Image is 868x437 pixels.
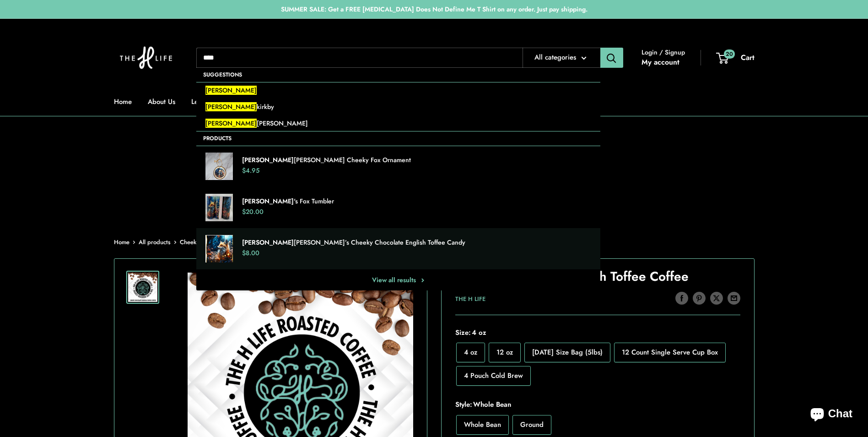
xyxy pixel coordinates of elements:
[456,415,509,435] label: Whole Bean
[148,95,175,108] a: About Us
[196,146,600,187] a: Ryan Tyler Kirkby Cheeky Fox Ornament [PERSON_NAME][PERSON_NAME] Cheeky Fox Ornament $4.95
[622,347,718,357] span: 12 Count Single Serve Cup Box
[675,291,688,305] a: Share on Facebook
[723,49,734,58] span: 20
[802,400,861,430] inbox-online-store-chat: Shopify online store chat
[642,46,685,58] span: Login / Signup
[242,248,259,257] span: $8.00
[196,68,600,82] p: Suggestions
[196,131,600,145] p: Products
[196,187,600,228] a: Ryan's Fox Tumbler [PERSON_NAME]'s Fox Tumbler $20.00
[196,228,600,269] a: Ryan Kirkby’s Cheeky Chocolate English Toffee Candy [PERSON_NAME][PERSON_NAME]’s Cheeky Chocolate...
[242,238,294,247] strong: [PERSON_NAME]
[205,235,233,262] img: Ryan Kirkby’s Cheeky Chocolate English Toffee Candy
[139,238,171,246] a: All products
[191,95,249,108] a: Leave A Legacy
[242,156,591,165] p: [PERSON_NAME] Cheeky Fox Ornament
[472,399,511,410] span: Whole Bean
[614,343,726,362] label: 12 Count Single Serve Cup Box
[242,166,259,175] span: $4.95
[642,55,679,69] a: My account
[717,51,755,65] a: 20 Cart
[196,115,600,131] a: [PERSON_NAME][PERSON_NAME]
[205,153,233,180] img: Ryan Tyler Kirkby Cheeky Fox Ornament
[128,273,157,302] img: Cheeky Chocolate English Toffee Coffee
[257,119,308,128] span: [PERSON_NAME]
[196,98,600,115] a: [PERSON_NAME]kirkby
[114,95,132,108] a: Home
[455,398,740,411] span: Style:
[180,238,285,246] span: Cheeky Chocolate English Toffee Coffee
[242,207,264,216] span: $20.00
[520,420,544,430] span: Ground
[512,415,551,435] label: Ground
[257,102,274,111] span: kirkby
[205,102,257,111] mark: [PERSON_NAME]
[242,197,294,206] strong: [PERSON_NAME]
[196,269,600,290] button: View all results
[205,86,257,95] mark: [PERSON_NAME]
[693,291,706,305] a: Pin on Pinterest
[710,291,723,305] a: Tweet on Twitter
[196,82,600,98] a: [PERSON_NAME]
[196,48,523,68] input: Search...
[114,28,178,87] img: The H Life
[205,119,257,128] mark: [PERSON_NAME]
[600,48,623,68] button: Search
[114,237,285,248] nav: Breadcrumb
[242,197,591,206] p: 's Fox Tumbler
[464,420,501,430] span: Whole Bean
[205,194,233,221] img: Ryan's Fox Tumbler
[741,52,755,63] span: Cart
[242,155,294,164] strong: [PERSON_NAME]
[114,238,129,246] a: Home
[242,238,591,247] p: [PERSON_NAME]’s Cheeky Chocolate English Toffee Candy
[728,291,740,305] a: Share by email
